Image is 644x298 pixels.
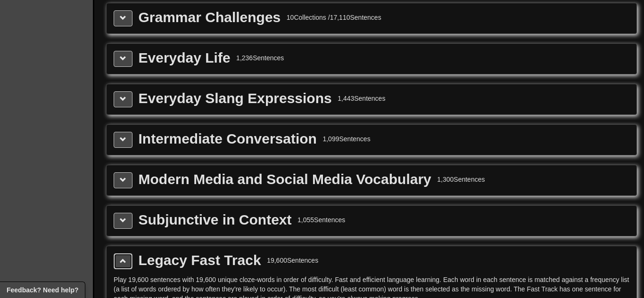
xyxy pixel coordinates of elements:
div: 10 Collections / 17,110 Sentences [287,13,381,22]
div: Modern Media and Social Media Vocabulary [139,172,431,186]
div: 1,099 Sentences [322,134,370,144]
div: 1,300 Sentences [437,175,485,184]
div: 1,443 Sentences [338,94,385,103]
span: Open feedback widget [7,285,78,295]
div: Grammar Challenges [139,10,281,24]
div: 1,055 Sentences [297,215,345,225]
div: Everyday Life [139,51,231,65]
div: Subjunctive in Context [139,213,292,227]
div: Everyday Slang Expressions [139,91,332,105]
div: 19,600 Sentences [267,256,318,265]
div: 1,236 Sentences [236,53,284,63]
div: Intermediate Conversation [139,132,317,146]
div: Legacy Fast Track [139,253,261,267]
